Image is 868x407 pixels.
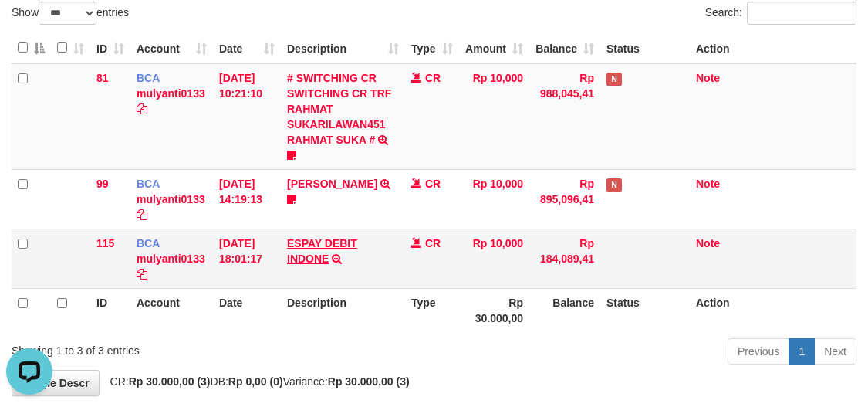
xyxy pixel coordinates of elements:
[696,72,720,84] a: Note
[12,2,129,25] label: Show entries
[529,288,600,332] th: Balance
[328,375,410,388] strong: Rp 30.000,00 (3)
[529,33,600,63] th: Balance: activate to sort column ascending
[814,338,856,365] a: Next
[705,2,856,25] label: Search:
[137,178,160,190] span: BCA
[459,63,529,170] td: Rp 10,000
[137,237,160,249] span: BCA
[600,288,690,332] th: Status
[459,288,529,332] th: Rp 30.000,00
[281,288,405,332] th: Description
[405,288,459,332] th: Type
[425,178,441,190] span: CR
[12,33,51,63] th: : activate to sort column descending
[281,33,405,63] th: Description: activate to sort column ascending
[213,33,281,63] th: Date: activate to sort column ascending
[696,237,720,249] a: Note
[425,237,441,249] span: CR
[228,375,283,388] strong: Rp 0,00 (0)
[213,229,281,288] td: [DATE] 18:01:17
[96,178,109,190] span: 99
[39,2,96,25] select: Showentries
[137,103,147,115] a: Copy mulyanti0133 to clipboard
[690,288,856,332] th: Action
[529,229,600,288] td: Rp 184,089,41
[789,338,815,365] a: 1
[137,209,147,221] a: Copy mulyanti0133 to clipboard
[287,237,357,265] a: ESPAY DEBIT INDONE
[696,178,720,190] a: Note
[137,253,205,265] a: mulyanti0133
[137,193,205,205] a: mulyanti0133
[213,288,281,332] th: Date
[529,169,600,229] td: Rp 895,096,41
[606,178,622,192] span: Has Note
[459,33,529,63] th: Amount: activate to sort column ascending
[96,237,114,249] span: 115
[213,169,281,229] td: [DATE] 14:19:13
[51,33,90,63] th: : activate to sort column ascending
[405,33,459,63] th: Type: activate to sort column ascending
[137,87,205,100] a: mulyanti0133
[12,337,350,358] div: Showing 1 to 3 of 3 entries
[137,268,147,280] a: Copy mulyanti0133 to clipboard
[96,72,109,84] span: 81
[90,33,130,63] th: ID: activate to sort column ascending
[606,73,622,86] span: Has Note
[690,33,856,63] th: Action
[137,72,160,84] span: BCA
[459,169,529,229] td: Rp 10,000
[287,72,391,146] a: # SWITCHING CR SWITCHING CR TRF RAHMAT SUKARILAWAN451 RAHMAT SUKA #
[103,375,410,388] span: CR: DB: Variance:
[6,6,52,53] button: Open LiveChat chat widget
[129,375,211,388] strong: Rp 30.000,00 (3)
[130,33,213,63] th: Account: activate to sort column ascending
[213,63,281,170] td: [DATE] 10:21:10
[529,63,600,170] td: Rp 988,045,41
[130,288,213,332] th: Account
[90,288,130,332] th: ID
[728,338,789,365] a: Previous
[600,33,690,63] th: Status
[747,2,856,25] input: Search:
[459,229,529,288] td: Rp 10,000
[287,178,377,190] a: [PERSON_NAME]
[425,72,441,84] span: CR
